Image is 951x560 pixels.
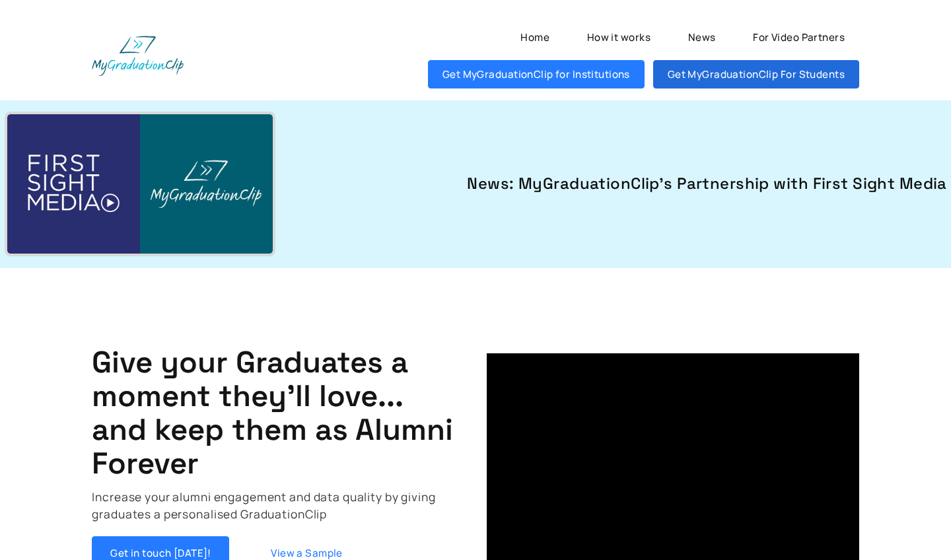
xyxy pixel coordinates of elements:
[573,23,665,52] a: How it works
[428,60,645,88] a: Get MyGraduationClip for Institutions
[653,60,859,88] a: Get MyGraduationClip For Students
[506,23,563,52] a: Home
[674,23,730,52] a: News
[92,489,464,523] p: Increase your alumni engagement and data quality by giving graduates a personalised GraduationClip
[299,172,947,196] a: News: MyGraduationClip's Partnership with First Sight Media
[92,345,464,481] h1: Give your Graduates a moment they'll love... and keep them as Alumni Forever
[738,23,859,52] a: For Video Partners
